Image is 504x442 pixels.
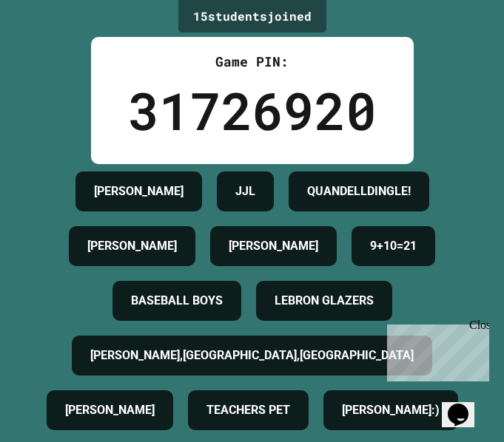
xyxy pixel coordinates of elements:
iframe: chat widget [442,383,489,427]
h4: [PERSON_NAME] [229,237,318,255]
h4: TEACHERS PET [206,401,290,419]
h4: BASEBALL BOYS [131,292,223,310]
h4: [PERSON_NAME] [94,183,184,200]
div: 31726920 [128,72,377,149]
div: Chat with us now!Close [6,6,102,94]
div: Game PIN: [128,52,377,72]
h4: [PERSON_NAME] [87,237,177,255]
h4: [PERSON_NAME] [65,401,155,419]
h4: JJL [235,183,255,200]
iframe: chat widget [381,319,489,381]
h4: [PERSON_NAME]:) [342,401,440,419]
h4: 9+10=21 [370,237,417,255]
h4: [PERSON_NAME],[GEOGRAPHIC_DATA],[GEOGRAPHIC_DATA] [90,347,414,364]
h4: QUANDELLDINGLE! [307,183,411,200]
h4: LEBRON GLAZERS [275,292,374,310]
